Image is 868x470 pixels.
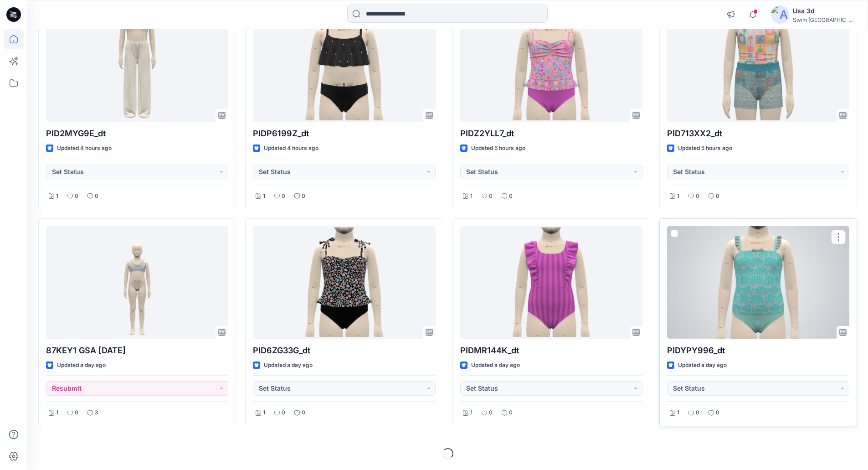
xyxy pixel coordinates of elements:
[460,9,642,122] a: PIDZ2YLL7_dt
[263,191,265,201] p: 1
[509,408,513,418] p: 0
[509,191,513,201] p: 0
[95,408,98,418] p: 3
[56,408,58,418] p: 1
[696,408,699,418] p: 0
[460,127,642,140] p: PIDZ2YLL7_dt
[253,9,435,122] a: PIDP6199Z_dt
[667,127,849,140] p: PID713XX2_dt
[667,226,849,339] a: PIDYPY996_dt
[716,191,719,201] p: 0
[253,344,435,357] p: PID6ZG33G_dt
[264,144,318,153] p: Updated 4 hours ago
[253,226,435,339] a: PID6ZG33G_dt
[489,191,493,201] p: 0
[95,191,98,201] p: 0
[75,408,78,418] p: 0
[56,191,58,201] p: 1
[470,191,473,201] p: 1
[282,408,285,418] p: 0
[678,361,727,370] p: Updated a day ago
[302,408,305,418] p: 0
[263,408,265,418] p: 1
[489,408,493,418] p: 0
[677,191,679,201] p: 1
[75,191,78,201] p: 0
[678,144,732,153] p: Updated 5 hours ago
[471,361,520,370] p: Updated a day ago
[667,344,849,357] p: PIDYPY996_dt
[696,191,699,201] p: 0
[716,408,719,418] p: 0
[460,226,642,339] a: PIDMR144K_dt
[57,144,112,153] p: Updated 4 hours ago
[471,144,525,153] p: Updated 5 hours ago
[771,5,789,24] img: avatar
[46,226,228,339] a: 87KEY1 GSA 2025.8.7
[46,127,228,140] p: PID2MYG9E_dt
[460,344,642,357] p: PIDMR144K_dt
[57,361,106,370] p: Updated a day ago
[793,5,857,16] div: Usa 3d
[46,344,228,357] p: 87KEY1 GSA [DATE]
[46,9,228,122] a: PID2MYG9E_dt
[253,127,435,140] p: PIDP6199Z_dt
[793,16,857,23] div: Swim [GEOGRAPHIC_DATA]
[677,408,679,418] p: 1
[470,408,473,418] p: 1
[302,191,305,201] p: 0
[282,191,285,201] p: 0
[264,361,313,370] p: Updated a day ago
[667,9,849,122] a: PID713XX2_dt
